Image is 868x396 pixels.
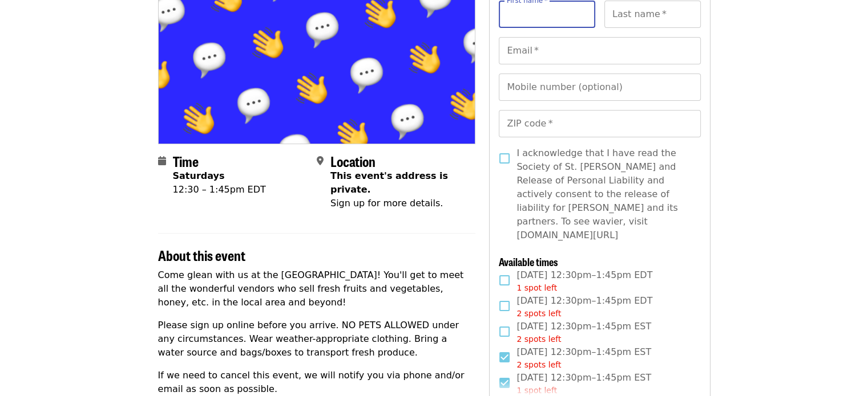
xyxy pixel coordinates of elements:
[173,170,225,181] strong: Saturdays
[173,151,199,171] span: Time
[516,309,561,318] span: 2 spots left
[330,198,443,209] span: Sign up for more details.
[499,254,558,269] span: Available times
[516,386,557,395] span: 1 spot left
[499,74,700,101] input: Mobile number (optional)
[158,268,476,309] p: Come glean with us at the [GEOGRAPHIC_DATA]! You'll get to meet all the wonderful vendors who sel...
[158,369,476,396] p: If we need to cancel this event, we will notify you via phone and/or email as soon as possible.
[516,146,691,242] span: I acknowledge that I have read the Society of St. [PERSON_NAME] and Release of Personal Liability...
[516,360,561,369] span: 2 spots left
[499,1,595,28] input: First name
[516,345,651,371] span: [DATE] 12:30pm–1:45pm EST
[158,245,245,265] span: About this event
[158,319,476,360] p: Please sign up online before you arrive. NO PETS ALLOWED under any circumstances. Wear weather-ap...
[158,156,166,166] i: calendar icon
[516,294,652,320] span: [DATE] 12:30pm–1:45pm EDT
[516,268,652,294] span: [DATE] 12:30pm–1:45pm EDT
[499,37,700,64] input: Email
[604,1,701,28] input: Last name
[173,183,266,197] div: 12:30 – 1:45pm EDT
[516,320,651,345] span: [DATE] 12:30pm–1:45pm EST
[516,283,557,292] span: 1 spot left
[516,334,561,344] span: 2 spots left
[317,156,324,166] i: map-marker-alt icon
[330,170,448,195] span: This event's address is private.
[330,151,376,171] span: Location
[499,110,700,137] input: ZIP code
